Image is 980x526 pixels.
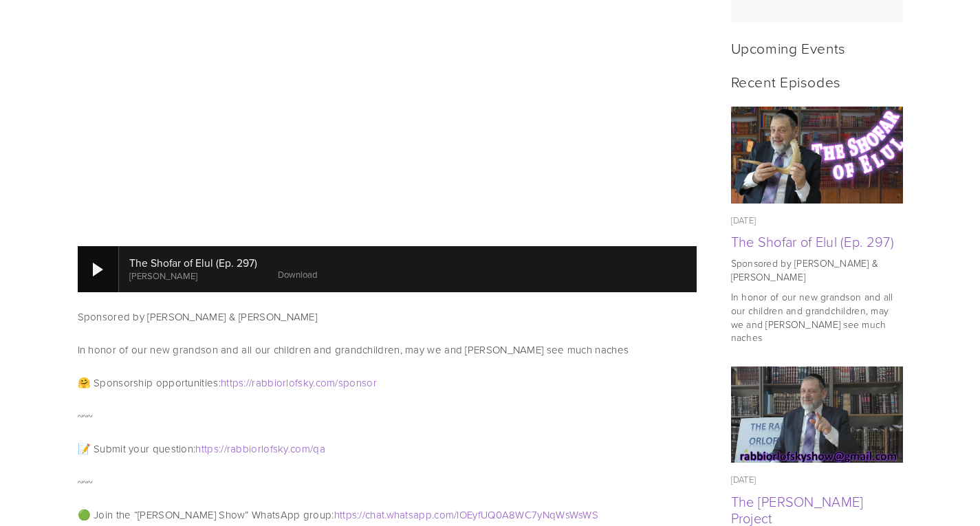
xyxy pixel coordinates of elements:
span: rabbiorlofsky [252,375,313,390]
span: qa [313,441,325,456]
span: :// [357,507,365,522]
img: The Rabbi Orlofsky Rosh Hashana Project [730,366,903,463]
span: / [335,375,338,390]
p: Sponsored by [PERSON_NAME] & [PERSON_NAME] [731,256,903,283]
span: :// [243,375,252,390]
p: ~~~ [78,408,697,424]
img: The Shofar of Elul (Ep. 297) [730,107,903,204]
span: . [288,441,290,456]
span: . [313,375,315,390]
h2: Upcoming Events [731,39,903,56]
span: chat [365,507,384,522]
span: rabbiorlofsky [227,441,288,456]
span: . [384,507,386,522]
p: ~~~ [78,474,697,490]
span: https [334,507,358,522]
a: The Shofar of Elul (Ep. 297) [731,107,903,204]
span: / [454,507,457,522]
a: https://rabbiorlofsky.com/sponsor [221,375,377,390]
time: [DATE] [731,473,756,485]
time: [DATE] [731,214,756,226]
span: sponsor [338,375,377,390]
span: IOEyfUQ0A8WC7yNqWsWsWS [457,507,598,522]
span: com [290,441,310,456]
a: https://chat.whatsapp.com/IOEyfUQ0A8WC7yNqWsWsWS [334,507,598,522]
p: In honor of our new grandson and all our children and grandchildren, may we and [PERSON_NAME] see... [731,290,903,344]
span: whatsapp [386,507,432,522]
span: / [310,441,313,456]
span: com [434,507,454,522]
span: . [432,507,434,522]
a: The Shofar of Elul (Ep. 297) [731,232,894,251]
p: 🟢 Join the “[PERSON_NAME] Show” WhatsApp group: [78,507,697,523]
span: https [221,375,244,390]
p: Sponsored by [PERSON_NAME] & [PERSON_NAME] [78,309,697,325]
a: https://rabbiorlofsky.com/qa [195,441,325,456]
p: 📝 Submit your question: [78,441,697,457]
p: 🤗 Sponsorship opportunities: [78,375,697,391]
span: https [195,441,219,456]
p: In honor of our new grandson and all our children and grandchildren, may we and [PERSON_NAME] see... [78,342,697,358]
a: The Rabbi Orlofsky Rosh Hashana Project [731,366,903,463]
span: com [316,375,336,390]
h2: Recent Episodes [731,73,903,90]
span: :// [219,441,227,456]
